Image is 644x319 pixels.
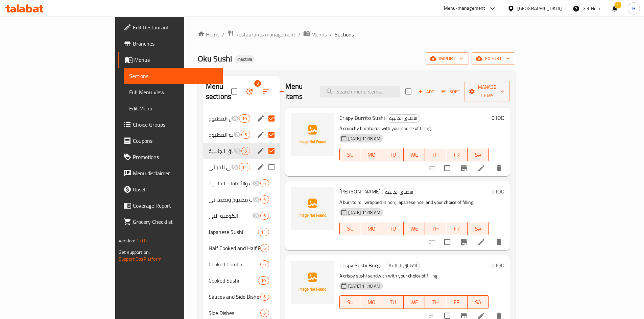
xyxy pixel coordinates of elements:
[133,137,217,145] span: Coupons
[133,169,217,177] span: Menu disclaimer
[203,143,280,159] div: الأطباق الجانبية6edit
[335,30,354,38] span: Sections
[239,114,250,123] div: items
[386,262,420,270] div: الأطباق الجانبية
[119,236,135,245] span: Version:
[252,195,260,204] svg: Inactive section
[303,30,327,39] a: Menus
[406,150,422,160] span: WE
[118,116,223,133] a: Choice Groups
[261,261,268,268] span: 6
[456,160,472,176] button: Branch-specific-item
[364,150,380,160] span: MO
[261,294,268,300] span: 6
[258,228,269,236] div: items
[260,195,269,204] div: items
[260,179,269,187] div: items
[449,224,465,234] span: FR
[239,115,249,122] span: 10
[361,148,382,161] button: MO
[209,244,261,252] div: Half Cooked and Half Raw
[235,56,255,62] span: Inactive
[342,297,358,307] span: SU
[256,162,266,172] button: edit
[425,222,446,235] button: TH
[444,4,485,12] div: Menu-management
[428,297,444,307] span: TH
[124,68,223,84] a: Sections
[261,196,268,203] span: 6
[133,121,217,129] span: Choice Groups
[209,276,258,285] span: Cooked Sushi
[209,309,261,317] span: Side Dishes
[468,295,489,309] button: SA
[203,159,280,175] div: السوشي الياباني11edit
[203,110,280,127] div: السوشي المطبوخ10edit
[291,187,334,230] img: Sushi Burrito
[446,295,468,309] button: FR
[203,175,280,191] div: الصلصات والأضافات الجانبية6
[385,224,401,234] span: TU
[386,114,420,123] div: الأطباق الجانبية
[239,163,250,171] div: items
[119,248,150,257] span: Get support on:
[118,35,223,52] a: Branches
[129,104,217,112] span: Edit Menu
[364,224,380,234] span: MO
[133,185,217,193] span: Upsell
[382,222,404,235] button: TU
[285,81,312,102] h2: Menu items
[209,228,258,236] span: Japanese Sushi
[406,224,422,234] span: WE
[477,164,485,172] a: Edit menu item
[118,52,223,68] a: Menus
[339,124,489,133] p: A crunchy burrito roll with your choice of filling.
[136,236,147,245] span: 1.0.0
[118,149,223,165] a: Promotions
[415,86,437,97] span: Add item
[464,81,510,102] button: Manage items
[330,30,332,38] li: /
[415,86,437,97] button: Add
[446,222,468,235] button: FR
[256,146,266,156] button: edit
[492,113,504,123] h6: 0 IQD
[385,150,401,160] span: TU
[382,188,416,196] span: الأطباق الجانبية
[298,30,301,38] li: /
[404,222,425,235] button: WE
[256,113,266,124] button: edit
[382,295,404,309] button: TU
[198,51,232,66] span: Oku Sushi
[209,163,231,171] div: السوشي الياباني
[477,54,510,63] span: export
[209,212,253,220] div: الكومبو الني
[470,224,486,234] span: SA
[258,229,268,235] span: 11
[261,213,268,219] span: 6
[449,150,465,160] span: FR
[260,309,269,317] div: items
[401,84,415,99] span: Select section
[404,295,425,309] button: WE
[252,212,260,220] svg: Inactive section
[209,195,253,204] div: نصف مطبوخ ونصف ني
[470,297,486,307] span: SA
[291,113,334,156] img: Crispy Burrito Sushi
[203,191,280,208] div: نصف مطبوخ ونصف ني6
[426,52,469,65] button: import
[517,5,562,12] div: [GEOGRAPHIC_DATA]
[209,293,261,301] span: Sauces and Side Dishes
[118,19,223,35] a: Edit Restaurant
[470,150,486,160] span: SA
[339,186,381,196] span: [PERSON_NAME]
[231,163,239,171] svg: Inactive section
[342,150,358,160] span: SU
[235,30,295,38] span: Restaurants management
[477,238,485,246] a: Edit menu item
[468,148,489,161] button: SA
[261,180,268,187] span: 6
[449,297,465,307] span: FR
[198,30,515,39] nav: breadcrumb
